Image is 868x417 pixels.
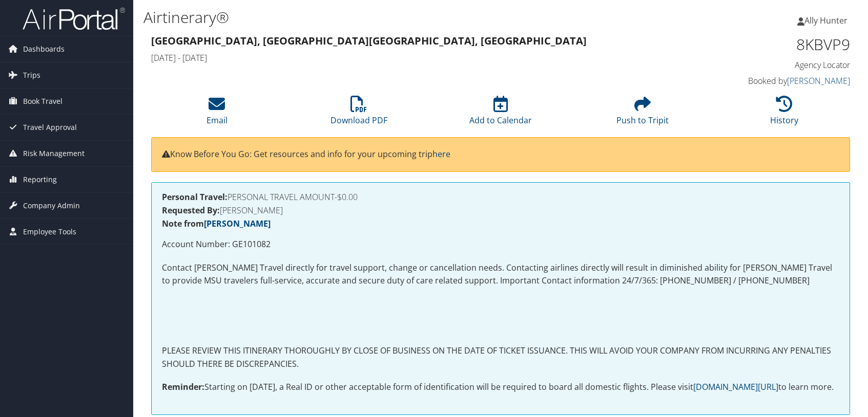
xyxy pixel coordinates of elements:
[616,101,669,126] a: Push to Tripit
[770,101,798,126] a: History
[143,7,619,28] h1: Airtinerary®
[787,75,850,86] a: [PERSON_NAME]
[23,193,80,218] span: Company Admin
[693,381,778,392] a: [DOMAIN_NAME][URL]
[804,15,848,26] span: Ally Hunter
[206,101,228,126] a: Email
[687,59,851,71] h4: Agency Locator
[151,34,587,48] strong: [GEOGRAPHIC_DATA], [GEOGRAPHIC_DATA] [GEOGRAPHIC_DATA], [GEOGRAPHIC_DATA]
[330,101,387,126] a: Download PDF
[23,36,65,62] span: Dashboards
[797,5,858,36] a: Ally Hunter
[162,205,220,216] strong: Requested By:
[23,141,85,166] span: Risk Management
[204,218,271,229] a: [PERSON_NAME]
[162,261,839,288] p: Contact [PERSON_NAME] Travel directly for travel support, change or cancellation needs. Contactin...
[162,218,271,229] strong: Note from
[162,344,839,370] p: PLEASE REVIEW THIS ITINERARY THOROUGHLY BY CLOSE OF BUSINESS ON THE DATE OF TICKET ISSUANCE. THIS...
[162,193,839,201] h4: PERSONAL TRAVEL AMOUNT-$0.00
[23,62,40,88] span: Trips
[162,206,839,214] h4: [PERSON_NAME]
[687,34,851,55] h1: 8KBVP9
[162,191,228,203] strong: Personal Travel:
[23,7,125,31] img: airportal-logo.png
[432,148,450,160] a: here
[469,101,532,126] a: Add to Calendar
[162,148,839,161] p: Know Before You Go: Get resources and info for your upcoming trip
[23,167,57,192] span: Reporting
[687,75,851,86] h4: Booked by
[23,89,63,114] span: Book Travel
[151,52,672,63] h4: [DATE] - [DATE]
[162,381,204,392] strong: Reminder:
[162,381,839,394] p: Starting on [DATE], a Real ID or other acceptable form of identification will be required to boar...
[23,115,77,140] span: Travel Approval
[23,219,76,245] span: Employee Tools
[162,238,839,251] p: Account Number: GE101082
